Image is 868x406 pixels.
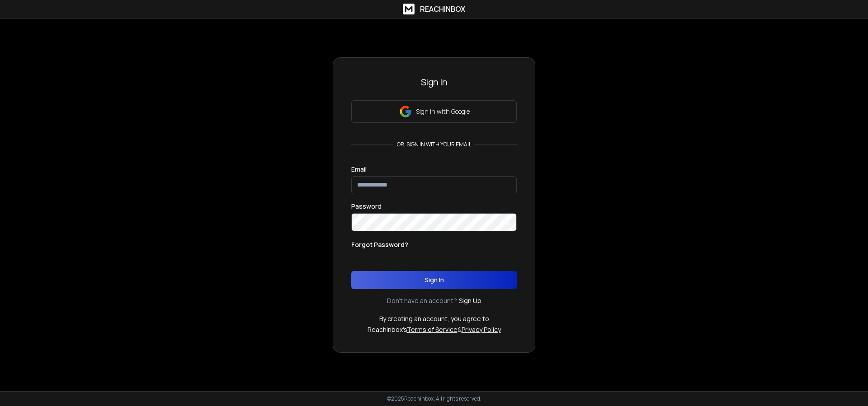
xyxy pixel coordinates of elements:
[387,395,481,402] p: © 2025 Reachinbox. All rights reserved.
[379,314,489,323] p: By creating an account, you agree to
[462,325,501,334] a: Privacy Policy
[459,296,481,305] a: Sign Up
[393,141,475,148] p: or, sign in with your email
[368,325,501,334] p: ReachInbox's &
[351,100,517,123] button: Sign in with Google
[351,166,367,173] label: Email
[351,76,517,89] h3: Sign In
[407,325,458,334] a: Terms of Service
[351,203,382,210] label: Password
[420,4,465,14] h1: ReachInbox
[351,240,408,249] p: Forgot Password?
[416,107,470,116] p: Sign in with Google
[351,271,517,289] button: Sign In
[403,4,465,14] a: ReachInbox
[387,296,457,305] p: Don't have an account?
